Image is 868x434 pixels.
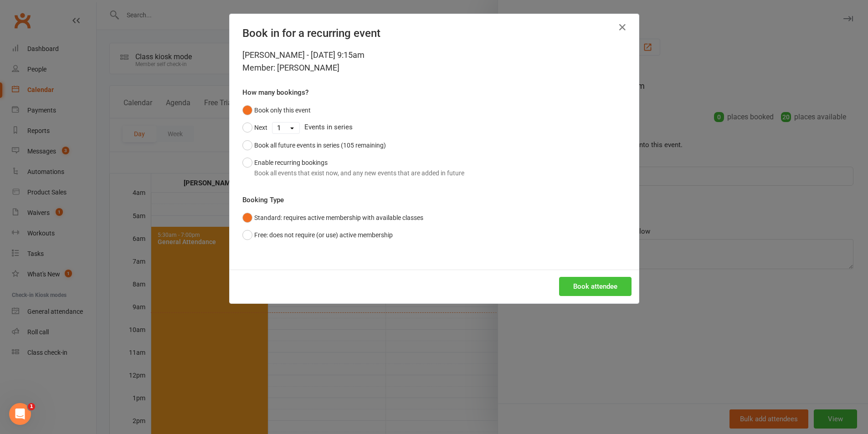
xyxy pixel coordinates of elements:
button: Book only this event [242,102,311,119]
div: Book all events that exist now, and any new events that are added in future [254,168,464,178]
label: Booking Type [242,194,284,205]
button: Enable recurring bookingsBook all events that exist now, and any new events that are added in future [242,154,464,182]
button: Free: does not require (or use) active membership [242,226,393,244]
button: Close [615,20,630,35]
label: How many bookings? [242,87,308,98]
h4: Book in for a recurring event [242,27,626,40]
button: Book attendee [559,277,632,296]
div: [PERSON_NAME] - [DATE] 9:15am Member: [PERSON_NAME] [242,49,626,74]
iframe: Intercom live chat [9,403,31,425]
span: 1 [28,403,35,410]
div: Book all future events in series (105 remaining) [254,140,386,150]
div: Events in series [242,119,626,136]
button: Next [242,119,267,136]
button: Book all future events in series (105 remaining) [242,137,386,154]
button: Standard: requires active membership with available classes [242,209,423,226]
